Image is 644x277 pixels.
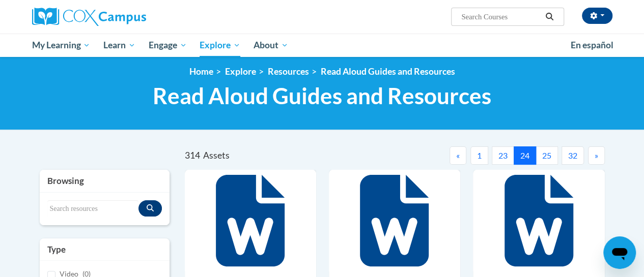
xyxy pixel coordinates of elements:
[395,146,605,165] nav: Pagination Navigation
[47,175,162,187] h3: Browsing
[470,146,488,165] button: 1
[225,66,256,77] a: Explore
[153,82,491,109] span: Read Aloud Guides and Resources
[138,200,162,217] button: Search resources
[189,66,213,77] a: Home
[564,35,620,56] a: En español
[514,146,536,165] button: 24
[47,243,162,256] h3: Type
[103,39,135,51] span: Learn
[32,39,90,51] span: My Learning
[32,8,146,26] img: Cox Campus
[603,236,636,269] iframe: Button to launch messaging window
[142,34,193,57] a: Engage
[268,66,309,77] a: Resources
[247,34,295,57] a: About
[460,11,542,23] input: Search Courses
[32,8,215,26] a: Cox Campus
[200,39,240,51] span: Explore
[456,150,460,160] span: «
[571,40,613,50] span: En español
[582,8,612,24] button: Account Settings
[149,39,187,51] span: Engage
[24,34,620,57] div: Main menu
[193,34,247,57] a: Explore
[542,11,557,23] button: Search
[321,66,455,77] a: Read Aloud Guides and Resources
[203,150,230,161] span: Assets
[185,150,200,161] span: 314
[97,34,142,57] a: Learn
[25,34,97,57] a: My Learning
[450,146,466,165] button: Previous
[492,146,514,165] button: 23
[536,146,558,165] button: 25
[595,150,598,160] span: »
[47,200,138,218] input: Search resources
[588,146,605,165] button: Next
[254,39,288,51] span: About
[562,146,584,165] button: 32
